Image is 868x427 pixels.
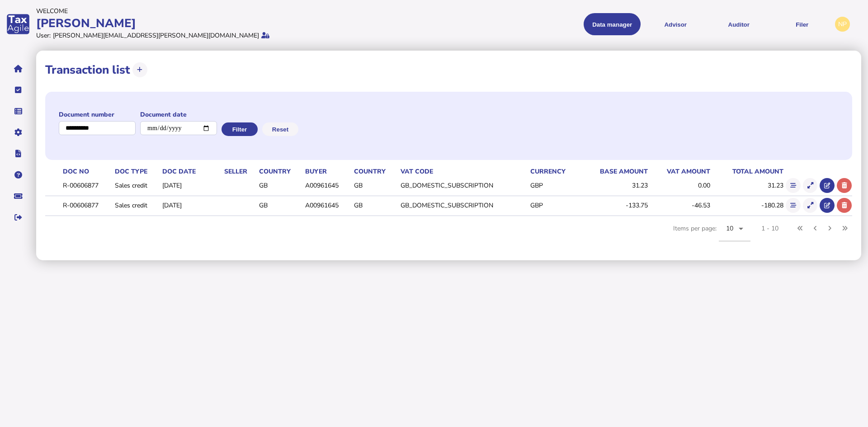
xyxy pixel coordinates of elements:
button: Delete transaction [837,198,852,213]
td: 31.23 [711,176,784,195]
td: [DATE] [160,176,222,195]
th: Country [352,167,399,176]
div: Welcome [36,7,431,15]
td: GB [352,196,399,214]
button: Show flow [786,198,801,213]
th: Seller [222,167,257,176]
td: 0.00 [648,176,711,195]
button: Sign out [9,208,28,227]
td: [DATE] [160,196,222,214]
button: Raise a support ticket [9,187,28,206]
button: Developer hub links [9,144,28,163]
th: Doc No [61,167,113,176]
button: Tasks [9,80,28,99]
i: Protected by 2-step verification [261,32,269,38]
button: Show flow [786,178,801,193]
button: Home [9,59,28,78]
td: GB [257,196,304,214]
button: Help pages [9,165,28,184]
div: User: [36,31,51,40]
td: Sales credit [113,176,160,195]
th: VAT code [399,167,528,176]
div: [PERSON_NAME][EMAIL_ADDRESS][PERSON_NAME][DOMAIN_NAME] [53,31,259,40]
button: Open in advisor [820,198,835,213]
td: R-00606877 [61,196,113,214]
i: Data manager [14,111,22,112]
button: Filer [774,13,830,35]
td: GB_DOMESTIC_SUBSCRIPTION [399,176,528,195]
h1: Transaction list [45,62,130,78]
th: Doc Date [160,167,222,176]
td: GBP [528,176,580,195]
button: Next page [822,221,837,236]
td: R-00606877 [61,176,113,195]
td: -180.28 [711,196,784,214]
td: Sales credit [113,196,160,214]
div: [PERSON_NAME] [36,15,431,31]
button: Data manager [9,102,28,121]
menu: navigate products [436,13,831,35]
button: Open in advisor [820,178,835,193]
td: A00961645 [303,176,352,195]
th: VAT amount [648,167,711,176]
button: Manage settings [9,123,28,142]
td: -46.53 [648,196,711,214]
button: First page [793,221,808,236]
button: Shows a dropdown of VAT Advisor options [647,13,704,35]
button: Previous page [808,221,823,236]
button: Shows a dropdown of Data manager options [584,13,641,35]
th: Country [257,167,304,176]
button: Filter [222,122,258,136]
td: GB [352,176,399,195]
button: Upload transactions [132,62,147,77]
td: GBP [528,196,580,214]
label: Document number [59,110,136,119]
th: Total amount [711,167,784,176]
button: Reset [262,122,298,136]
span: 10 [726,224,734,233]
div: Items per page: [673,216,750,251]
mat-form-field: Change page size [719,216,750,251]
div: Profile settings [835,17,850,32]
div: 1 - 10 [761,224,778,233]
td: GB_DOMESTIC_SUBSCRIPTION [399,196,528,214]
button: Show transaction detail [803,178,818,193]
button: Delete transaction [837,178,852,193]
td: A00961645 [303,196,352,214]
button: Last page [837,221,852,236]
label: Document date [140,110,217,119]
td: 31.23 [580,176,648,195]
button: Auditor [710,13,767,35]
button: Show transaction detail [803,198,818,213]
th: Currency [528,167,580,176]
td: -133.75 [580,196,648,214]
th: Doc Type [113,167,160,176]
th: Buyer [303,167,352,176]
th: Base amount [580,167,648,176]
td: GB [257,176,304,195]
